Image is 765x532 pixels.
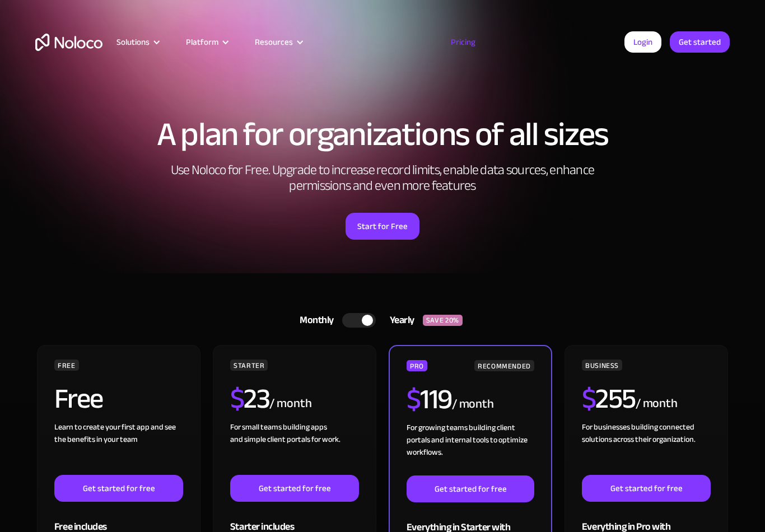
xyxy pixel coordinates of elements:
div: For businesses building connected solutions across their organization. ‍ [582,421,711,475]
span: $ [230,372,244,425]
div: STARTER [230,360,268,371]
a: Get started for free [230,475,359,502]
span: $ [582,372,596,425]
div: Monthly [286,312,342,329]
div: Platform [186,35,218,49]
a: Get started for free [582,475,711,502]
div: For small teams building apps and simple client portals for work. ‍ [230,421,359,475]
a: Get started for free [407,475,534,502]
h2: 119 [407,385,452,413]
h2: 23 [230,385,270,413]
div: SAVE 20% [423,315,463,326]
div: For growing teams building client portals and internal tools to optimize workflows. [407,422,534,475]
h2: Free [54,385,103,413]
div: PRO [407,360,427,371]
h2: 255 [582,385,636,413]
a: Pricing [437,35,489,49]
div: FREE [54,360,79,371]
div: Solutions [102,35,172,49]
div: / month [452,395,494,413]
div: Yearly [376,312,423,329]
a: Login [624,31,661,53]
div: / month [636,395,678,413]
div: / month [269,395,311,413]
h1: A plan for organizations of all sizes [35,118,730,151]
div: Resources [255,35,293,49]
a: home [35,34,102,51]
div: Resources [241,35,315,49]
a: Get started for free [54,475,183,502]
div: RECOMMENDED [474,360,534,371]
div: Platform [172,35,241,49]
div: BUSINESS [582,360,622,371]
a: Get started [670,31,730,53]
div: Learn to create your first app and see the benefits in your team ‍ [54,421,183,475]
a: Start for Free [346,213,419,240]
h2: Use Noloco for Free. Upgrade to increase record limits, enable data sources, enhance permissions ... [158,162,607,194]
div: Solutions [116,35,150,49]
span: $ [407,373,421,426]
